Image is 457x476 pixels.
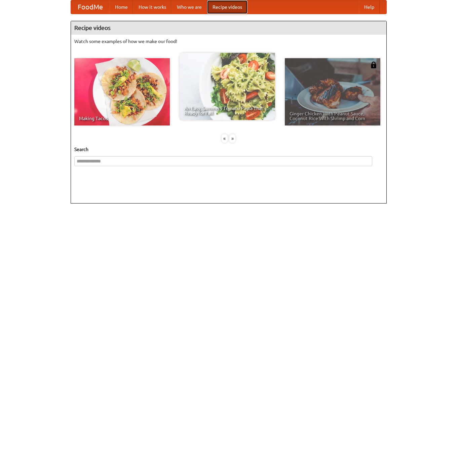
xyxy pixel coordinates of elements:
a: Recipe videos [207,0,247,14]
span: Making Tacos [79,116,165,121]
div: » [229,134,235,143]
a: Home [110,0,133,14]
h5: Search [74,146,383,153]
p: Watch some examples of how we make our food! [74,38,383,45]
span: An Easy, Summery Tomato Pasta That's Ready for Fall [184,106,270,115]
div: « [222,134,228,143]
a: Help [359,0,380,14]
a: Who we are [172,0,207,14]
img: 483408.png [370,62,377,68]
a: Making Tacos [74,58,170,125]
a: An Easy, Summery Tomato Pasta That's Ready for Fall [180,53,275,120]
a: How it works [133,0,172,14]
h4: Recipe videos [71,21,386,35]
a: FoodMe [71,0,110,14]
